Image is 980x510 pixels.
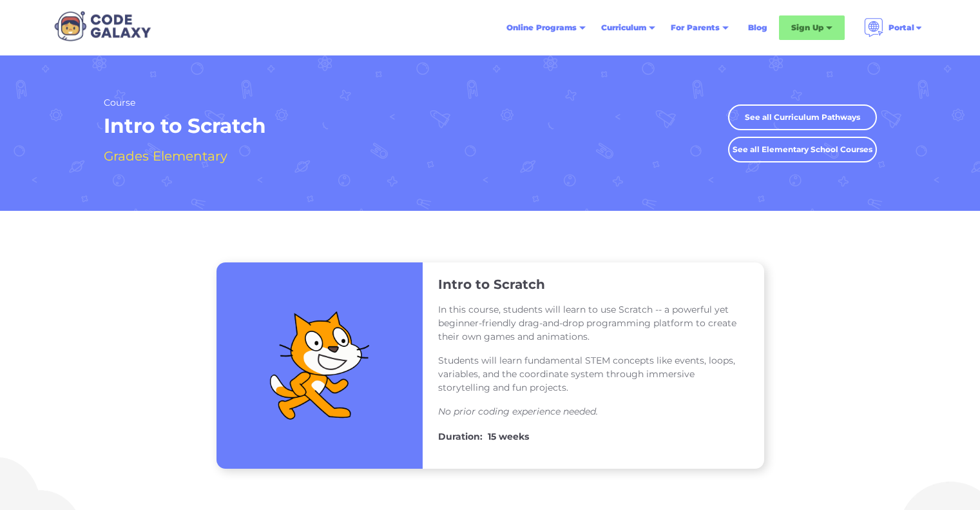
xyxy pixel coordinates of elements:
em: No prior coding experience needed. [438,406,598,417]
div: Sign Up [779,15,845,40]
div: Curriculum [593,16,663,39]
a: See all Elementary School Courses [728,137,877,162]
h3: Intro to Scratch [438,276,545,293]
h2: Course [104,97,266,109]
div: Portal [856,13,931,43]
div: Curriculum [601,21,646,34]
div: Online Programs [506,21,577,34]
h1: Intro to Scratch [104,113,266,139]
div: For Parents [663,16,736,39]
h4: Duration: [438,429,483,444]
div: Portal [889,21,914,34]
div: For Parents [671,21,720,34]
h4: Elementary [153,145,227,167]
h4: 15 weeks [488,429,529,444]
a: Blog [740,16,775,39]
h4: Grades [104,145,149,167]
p: In this course, students will learn to use Scratch -- a powerful yet beginner-friendly drag-and-d... [438,303,749,344]
p: Students will learn fundamental STEM concepts like events, loops, variables, and the coordinate s... [438,354,749,395]
a: See all Curriculum Pathways [728,104,877,130]
div: Online Programs [499,16,593,39]
div: Sign Up [791,21,823,34]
